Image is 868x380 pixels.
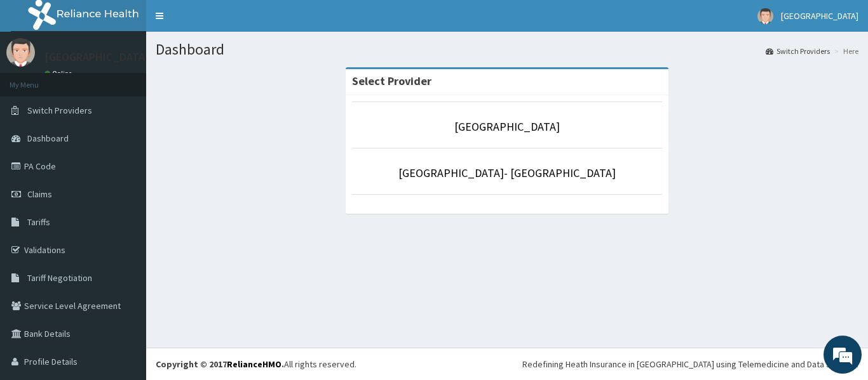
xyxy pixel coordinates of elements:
div: Redefining Heath Insurance in [GEOGRAPHIC_DATA] using Telemedicine and Data Science! [522,358,858,370]
img: User Image [6,38,35,67]
a: RelianceHMO [227,358,281,370]
a: Online [44,69,75,78]
span: Tariff Negotiation [27,272,92,284]
a: [GEOGRAPHIC_DATA]- [GEOGRAPHIC_DATA] [398,166,616,180]
a: Switch Providers [766,46,830,56]
strong: Select Provider [352,74,431,88]
span: Claims [27,188,52,200]
a: [GEOGRAPHIC_DATA] [454,119,560,134]
span: [GEOGRAPHIC_DATA] [781,10,858,22]
span: Switch Providers [27,105,92,116]
li: Here [831,46,858,56]
strong: Copyright © 2017 . [156,358,284,370]
h1: Dashboard [156,41,858,58]
p: [GEOGRAPHIC_DATA] [44,51,149,63]
footer: All rights reserved. [146,348,868,380]
img: User Image [757,8,773,24]
span: Dashboard [27,133,69,144]
span: Tariffs [27,216,50,228]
